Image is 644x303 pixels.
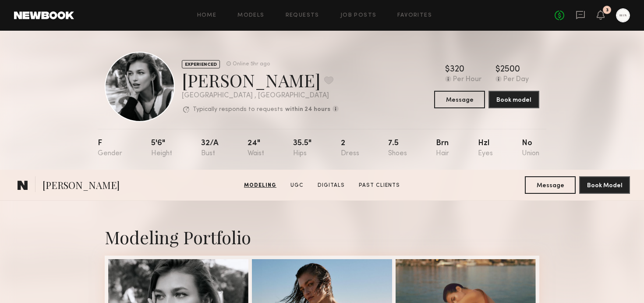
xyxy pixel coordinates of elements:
[285,107,330,113] b: within 24 hours
[522,139,539,157] div: No
[314,182,348,189] a: Digitals
[151,139,172,157] div: 5'6"
[525,176,576,194] button: Message
[453,76,481,84] div: Per Hour
[233,61,270,67] div: Online 5hr ago
[340,13,377,18] a: Job Posts
[98,139,122,157] div: F
[197,13,217,18] a: Home
[341,139,359,157] div: 2
[388,139,407,157] div: 7.5
[182,68,339,92] div: [PERSON_NAME]
[248,139,264,157] div: 24"
[434,91,485,108] button: Message
[355,182,403,189] a: Past Clients
[397,13,432,18] a: Favorites
[182,60,220,68] div: EXPERIENCED
[105,225,539,249] div: Modeling Portfolio
[450,65,464,74] div: 320
[579,176,630,194] button: Book Model
[237,13,264,18] a: Models
[287,182,307,189] a: UGC
[193,107,283,113] p: Typically responds to requests
[42,178,120,194] span: [PERSON_NAME]
[293,139,311,157] div: 35.5"
[503,76,529,84] div: Per Day
[182,92,339,100] div: [GEOGRAPHIC_DATA] , [GEOGRAPHIC_DATA]
[500,65,520,74] div: 2500
[241,182,280,189] a: Modeling
[436,139,449,157] div: Brn
[478,139,493,157] div: Hzl
[579,181,630,189] a: Book Model
[445,65,450,74] div: $
[286,13,319,18] a: Requests
[201,139,219,157] div: 32/a
[606,8,609,13] div: 3
[488,91,539,108] button: Book model
[495,65,500,74] div: $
